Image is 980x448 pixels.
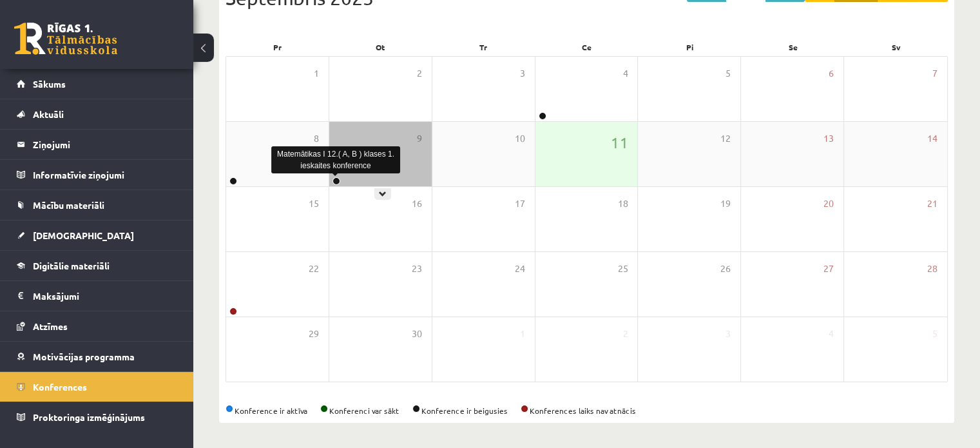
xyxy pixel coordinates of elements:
span: 3 [520,66,525,81]
span: 26 [720,262,731,276]
span: 11 [611,131,628,153]
div: Pi [639,38,742,56]
span: 21 [927,197,937,211]
div: Pr [226,38,329,56]
a: Informatīvie ziņojumi [17,160,177,190]
span: Aktuāli [33,108,64,120]
legend: Maksājumi [33,281,177,311]
span: 3 [725,327,731,341]
a: Proktoringa izmēģinājums [17,402,177,432]
a: Ziņojumi [17,130,177,159]
span: 10 [515,131,525,146]
div: Konference ir aktīva Konferenci var sākt Konference ir beigusies Konferences laiks nav atnācis [226,405,948,416]
span: 17 [515,197,525,211]
span: 4 [829,327,834,341]
span: 5 [725,66,731,81]
a: Rīgas 1. Tālmācības vidusskola [14,23,117,55]
span: 2 [417,66,422,81]
span: 15 [309,197,319,211]
a: Motivācijas programma [17,342,177,371]
span: 13 [823,131,834,146]
span: Proktoringa izmēģinājums [33,411,145,423]
span: 9 [417,131,422,146]
span: 19 [720,197,731,211]
span: Motivācijas programma [33,351,135,362]
span: 28 [927,262,937,276]
span: 29 [309,327,319,341]
span: 25 [617,262,628,276]
span: 22 [309,262,319,276]
span: 8 [314,131,319,146]
a: Digitālie materiāli [17,251,177,280]
legend: Ziņojumi [33,130,177,159]
a: Atzīmes [17,311,177,341]
div: Ce [535,38,638,56]
span: 24 [515,262,525,276]
a: Aktuāli [17,99,177,129]
a: Konferences [17,372,177,402]
div: Se [742,38,845,56]
span: [DEMOGRAPHIC_DATA] [33,229,134,241]
span: 20 [823,197,834,211]
span: Digitālie materiāli [33,260,110,271]
span: 14 [927,131,937,146]
div: Tr [432,38,535,56]
span: Mācību materiāli [33,199,104,211]
span: 7 [932,66,937,81]
span: 1 [520,327,525,341]
span: 27 [823,262,834,276]
div: Matemātikas I 12.( A, B ) klases 1. ieskaites konference [271,146,400,173]
span: Sākums [33,78,66,90]
a: Maksājumi [17,281,177,311]
span: 30 [412,327,422,341]
legend: Informatīvie ziņojumi [33,160,177,190]
span: 1 [314,66,319,81]
span: 16 [412,197,422,211]
span: 2 [622,327,628,341]
span: 6 [829,66,834,81]
span: Atzīmes [33,320,68,332]
span: 4 [622,66,628,81]
span: 18 [617,197,628,211]
a: Sākums [17,69,177,99]
span: 5 [932,327,937,341]
span: 12 [720,131,731,146]
a: Mācību materiāli [17,190,177,220]
div: Ot [329,38,432,56]
a: [DEMOGRAPHIC_DATA] [17,220,177,250]
span: Konferences [33,381,87,393]
div: Sv [845,38,948,56]
span: 23 [412,262,422,276]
